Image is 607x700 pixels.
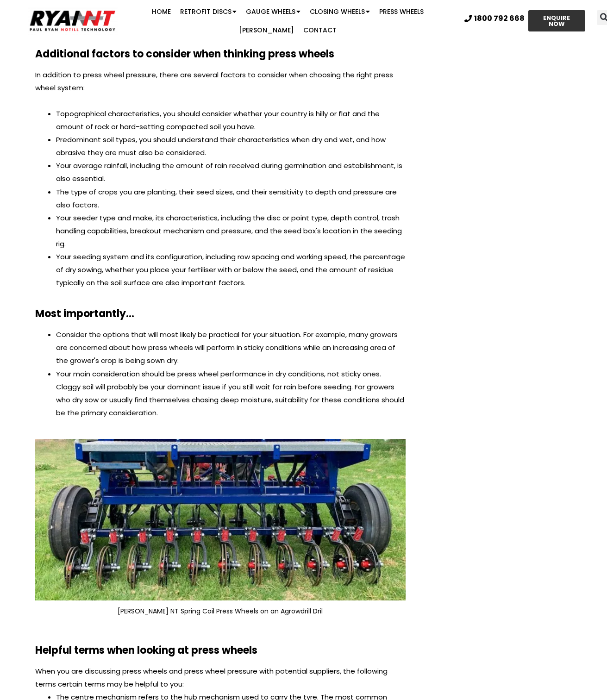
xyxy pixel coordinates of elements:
[56,250,406,289] li: Your seeding system and its configuration, including row spacing and working speed, the percentag...
[528,10,585,31] a: ENQUIRE NOW
[56,212,406,250] li: Your seeder type and make, its characteristics, including the disc or point type, depth control, ...
[537,15,577,27] span: ENQUIRE NOW
[375,2,428,21] a: Press Wheels
[56,368,406,419] li: Your main consideration should be press wheel performance in dry conditions, not sticky ones. Cla...
[305,2,375,21] a: Closing Wheels
[175,2,241,21] a: Retrofit Discs
[56,133,406,159] li: Predominant soil types, you should understand their characteristics when dry and wet, and how abr...
[35,439,406,600] img: RYAN NT Coil Press wheels on an agrowdrill Press wheel pressure
[56,107,406,133] li: Topographical characteristics, you should consider whether your country is hilly or flat and the ...
[35,306,134,321] b: Most importantly...
[35,605,406,618] p: [PERSON_NAME] NT Spring Coil Press Wheels on an Agrowdrill Dril
[35,665,406,691] p: When you are discussing press wheels and press wheel pressure with potential suppliers, the follo...
[35,69,406,94] p: In addition to press wheel pressure, there are several factors to consider when choosing the righ...
[56,159,406,185] li: Your average rainfall, including the amount of rain received during germination and establishment...
[35,643,257,657] b: Helpful terms when looking at press wheels
[28,7,118,35] img: Ryan NT logo
[474,15,525,22] span: 1800 792 668
[234,21,299,39] a: [PERSON_NAME]
[147,2,175,21] a: Home
[241,2,305,21] a: Gauge Wheels
[56,328,406,367] li: Consider the options that will most likely be practical for your situation. For example, many gro...
[56,186,406,212] li: The type of crops you are planting, their seed sizes, and their sensitivity to depth and pressure...
[118,2,457,39] nav: Menu
[464,15,525,22] a: 1800 792 668
[35,47,334,61] b: Additional factors to consider when thinking press wheels
[299,21,341,39] a: Contact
